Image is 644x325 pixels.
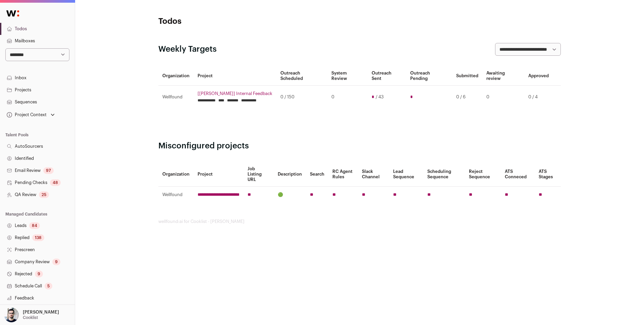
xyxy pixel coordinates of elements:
[482,66,524,86] th: Awaiting review
[158,219,561,224] footer: wellfound:ai for Cooklist - [PERSON_NAME]
[482,86,524,109] td: 0
[327,86,368,109] td: 0
[5,110,56,120] button: Open dropdown
[358,162,389,187] th: Slack Channel
[501,162,535,187] th: ATS Conneced
[35,271,43,277] div: 9
[276,86,327,109] td: 0 / 150
[276,66,327,86] th: Outreach Scheduled
[376,94,384,100] span: / 43
[524,66,553,86] th: Approved
[368,66,406,86] th: Outreach Sent
[39,191,49,198] div: 25
[158,16,292,27] h1: Todos
[327,66,368,86] th: System Review
[274,162,306,187] th: Description
[29,222,40,229] div: 84
[524,86,553,109] td: 0 / 4
[406,66,452,86] th: Outreach Pending
[423,162,465,187] th: Scheduling Sequence
[23,310,59,315] p: [PERSON_NAME]
[5,112,47,118] div: Project Context
[50,179,61,186] div: 48
[274,187,306,203] td: 🟢
[198,91,272,96] a: [[PERSON_NAME]] Internal Feedback
[158,162,194,187] th: Organization
[23,315,38,320] p: Cooklist
[158,44,217,55] h2: Weekly Targets
[3,308,60,322] button: Open dropdown
[158,66,194,86] th: Organization
[4,308,19,322] img: 10051957-medium_jpg
[3,7,23,20] img: Wellfound
[452,86,482,109] td: 0 / 6
[158,86,194,109] td: Wellfound
[535,162,561,187] th: ATS Stages
[465,162,501,187] th: Reject Sequence
[306,162,328,187] th: Search
[45,283,52,289] div: 5
[32,234,44,241] div: 138
[389,162,423,187] th: Lead Sequence
[452,66,482,86] th: Submitted
[158,141,561,151] h2: Misconfigured projects
[328,162,358,187] th: RC Agent Rules
[244,162,274,187] th: Job Listing URL
[52,259,60,265] div: 9
[194,162,244,187] th: Project
[194,66,276,86] th: Project
[43,167,54,174] div: 97
[158,187,194,203] td: Wellfound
